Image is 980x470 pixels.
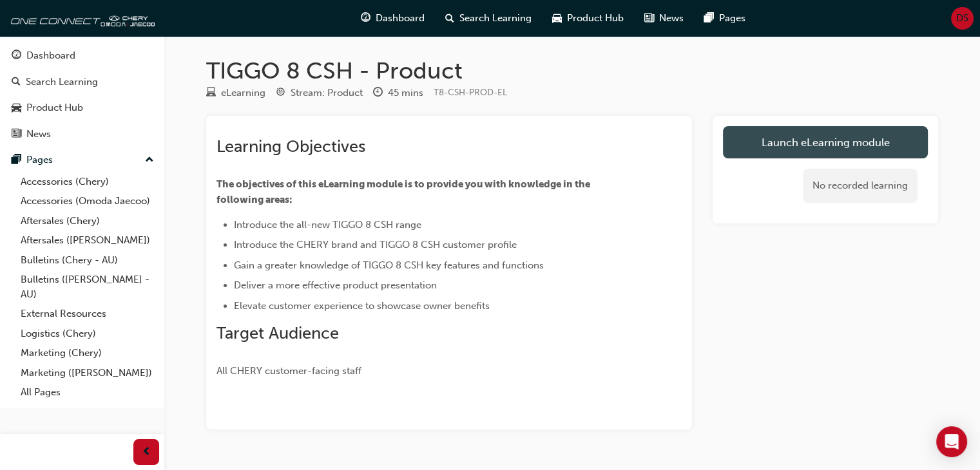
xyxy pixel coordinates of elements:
[435,5,542,32] a: search-iconSearch Learning
[15,363,159,383] a: Marketing ([PERSON_NAME])
[26,48,75,63] div: Dashboard
[15,191,159,211] a: Accessories (Omoda Jaecoo)
[26,127,51,142] div: News
[644,10,654,26] span: news-icon
[15,250,159,270] a: Bulletins (Chery - AU)
[234,259,544,271] span: Gain a greater knowledge of TIGGO 8 CSH key features and functions
[276,88,285,99] span: target-icon
[216,178,592,205] span: The objectives of this eLearning module is to provide you with knowledge in the following areas:
[5,96,159,120] a: Product Hub
[216,365,361,377] span: All CHERY customer-facing staff
[15,382,159,402] a: All Pages
[206,85,265,101] div: Type
[388,86,423,100] div: 45 mins
[434,87,507,98] span: Learning resource code
[361,10,370,26] span: guage-icon
[234,279,437,291] span: Deliver a more effective product presentation
[936,426,967,457] div: Open Intercom Messenger
[145,152,154,169] span: up-icon
[803,169,918,203] div: No recorded learning
[5,44,159,68] a: Dashboard
[12,50,21,62] span: guage-icon
[15,211,159,231] a: Aftersales (Chery)
[234,300,490,312] span: Elevate customer experience to showcase owner benefits
[291,86,363,100] div: Stream: Product
[12,102,21,114] span: car-icon
[567,11,624,26] span: Product Hub
[459,11,532,26] span: Search Learning
[15,324,159,344] a: Logistics (Chery)
[26,153,53,167] div: Pages
[216,136,365,156] span: Learning Objectives
[206,88,216,99] span: learningResourceType_ELEARNING-icon
[12,129,21,140] span: news-icon
[15,304,159,324] a: External Resources
[15,343,159,363] a: Marketing (Chery)
[542,5,634,32] a: car-iconProduct Hub
[26,100,83,115] div: Product Hub
[694,5,756,32] a: pages-iconPages
[15,172,159,192] a: Accessories (Chery)
[373,85,423,101] div: Duration
[719,11,745,26] span: Pages
[12,155,21,166] span: pages-icon
[15,230,159,250] a: Aftersales ([PERSON_NAME])
[6,5,155,31] img: oneconnect
[373,88,383,99] span: clock-icon
[552,10,562,26] span: car-icon
[956,11,968,26] span: DS
[26,75,98,89] div: Search Learning
[234,239,517,250] span: Introduce the CHERY brand and TIGGO 8 CSH customer profile
[5,148,159,172] button: Pages
[221,86,265,100] div: eLearning
[704,10,714,26] span: pages-icon
[12,77,21,88] span: search-icon
[951,7,974,30] button: DS
[234,219,421,230] span: Introduce the all-new TIGGO 8 CSH range
[659,11,684,26] span: News
[723,126,928,158] a: Launch eLearning module
[5,41,159,148] button: DashboardSearch LearningProduct HubNews
[142,444,151,460] span: prev-icon
[5,70,159,94] a: Search Learning
[5,122,159,146] a: News
[216,323,339,343] span: Target Audience
[445,10,454,26] span: search-icon
[376,11,425,26] span: Dashboard
[351,5,435,32] a: guage-iconDashboard
[634,5,694,32] a: news-iconNews
[15,270,159,304] a: Bulletins ([PERSON_NAME] - AU)
[276,85,363,101] div: Stream
[206,57,938,85] h1: TIGGO 8 CSH - Product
